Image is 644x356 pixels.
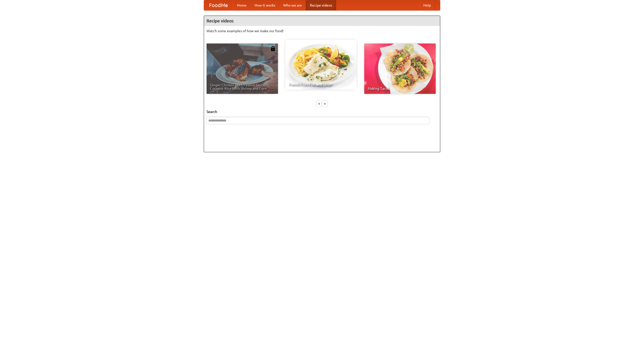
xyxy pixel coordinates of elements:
a: Making Tacos [364,44,436,94]
span: French Fries Fish and Chips [289,83,353,86]
span: Making Tacos [368,87,432,90]
a: How it works [251,0,279,10]
a: Recipe videos [306,0,336,10]
img: 483408.png [270,46,275,51]
div: » [323,100,327,107]
h4: Recipe videos [204,16,440,26]
a: Home [233,0,251,10]
div: « [317,100,321,107]
a: French Fries Fish and Chips [285,39,357,90]
a: FoodMe [204,0,233,10]
a: Who we are [279,0,306,10]
h5: Search [207,109,437,114]
a: Help [419,0,435,10]
p: Watch some examples of how we make our food! [207,28,437,33]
